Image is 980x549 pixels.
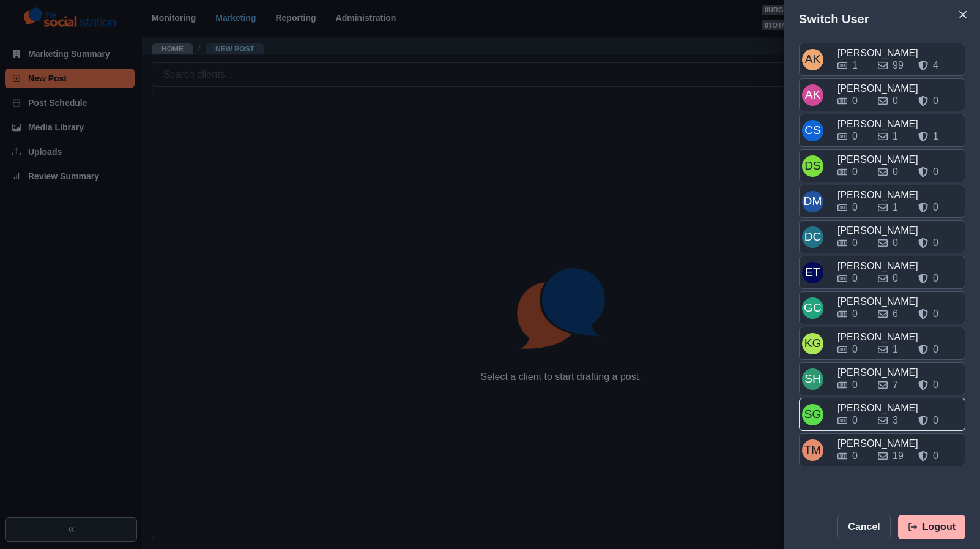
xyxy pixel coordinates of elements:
[953,5,973,24] button: Close
[852,342,858,357] div: 0
[804,187,822,216] div: Darwin Manalo
[852,378,858,392] div: 0
[804,151,821,181] div: Dakota Saunders
[893,129,898,144] div: 1
[933,307,938,321] div: 0
[933,94,938,108] div: 0
[805,80,821,110] div: Alicia Kalogeropoulos
[837,117,962,132] div: [PERSON_NAME]
[893,307,898,321] div: 6
[933,342,938,357] div: 0
[933,449,938,463] div: 0
[893,271,898,286] div: 0
[933,200,938,215] div: 0
[837,294,962,309] div: [PERSON_NAME]
[805,45,821,74] div: Alex Kalogeropoulos
[804,364,821,394] div: Sara Haas
[837,365,962,380] div: [PERSON_NAME]
[837,259,962,274] div: [PERSON_NAME]
[837,223,962,238] div: [PERSON_NAME]
[852,236,858,250] div: 0
[837,436,962,451] div: [PERSON_NAME]
[837,152,962,167] div: [PERSON_NAME]
[852,200,858,215] div: 0
[852,129,858,144] div: 0
[893,165,898,179] div: 0
[804,116,821,145] div: Crizalyn Servida
[852,271,858,286] div: 0
[893,200,898,215] div: 1
[804,329,822,358] div: Katrina Gallardo
[852,94,858,108] div: 0
[933,413,938,428] div: 0
[805,258,820,287] div: Emily Tanedo
[837,46,962,61] div: [PERSON_NAME]
[933,129,938,144] div: 1
[933,236,938,250] div: 0
[852,413,858,428] div: 0
[893,378,898,392] div: 7
[852,307,858,321] div: 0
[898,515,965,539] button: Logout
[893,58,904,73] div: 99
[893,413,898,428] div: 3
[837,330,962,345] div: [PERSON_NAME]
[804,222,822,252] div: David Colangelo
[893,236,898,250] div: 0
[893,449,904,463] div: 19
[893,94,898,108] div: 0
[837,401,962,416] div: [PERSON_NAME]
[837,81,962,96] div: [PERSON_NAME]
[852,449,858,463] div: 0
[852,165,858,179] div: 0
[804,400,822,429] div: Sarah Gleason
[933,58,938,73] div: 4
[933,271,938,286] div: 0
[804,293,822,323] div: Gizelle Carlos
[893,342,898,357] div: 1
[933,378,938,392] div: 0
[804,435,822,465] div: Tony Manalo
[852,58,858,73] div: 1
[933,165,938,179] div: 0
[837,188,962,203] div: [PERSON_NAME]
[837,515,890,539] button: Cancel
